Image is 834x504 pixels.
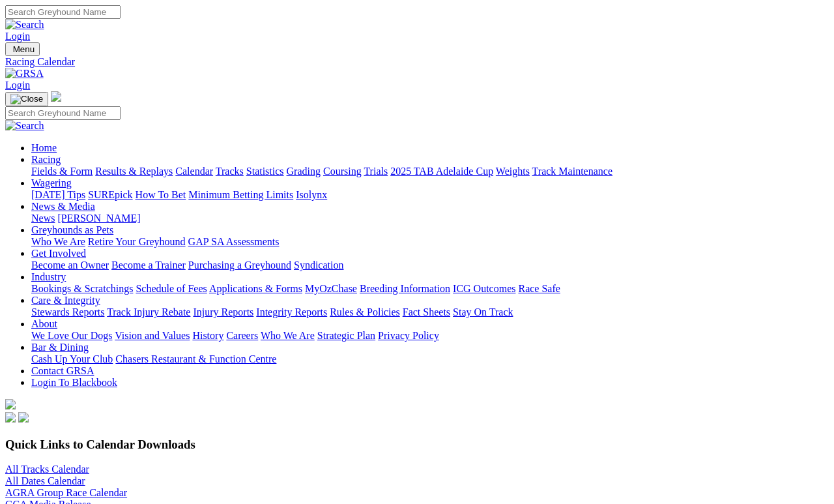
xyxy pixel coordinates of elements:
[317,330,375,341] a: Strategic Plan
[5,68,44,80] img: GRSA
[31,236,85,247] a: Who We Are
[107,306,190,318] a: Track Injury Rebate
[403,306,450,318] a: Fact Sheets
[31,259,109,271] a: Become an Owner
[95,166,173,177] a: Results & Replays
[31,283,133,294] a: Bookings & Scratchings
[5,92,48,106] button: Toggle navigation
[5,120,44,132] img: Search
[31,236,829,248] div: Greyhounds as Pets
[5,487,127,498] a: AGRA Group Race Calendar
[31,271,66,282] a: Industry
[31,295,100,306] a: Care & Integrity
[518,283,560,294] a: Race Safe
[390,166,493,177] a: 2025 TAB Adelaide Cup
[209,283,302,294] a: Applications & Forms
[31,342,89,353] a: Bar & Dining
[88,236,186,247] a: Retire Your Greyhound
[364,166,388,177] a: Trials
[453,306,513,318] a: Stay On Track
[51,91,61,102] img: logo-grsa-white.png
[57,213,140,224] a: [PERSON_NAME]
[226,330,258,341] a: Careers
[31,224,113,235] a: Greyhounds as Pets
[5,80,30,91] a: Login
[31,142,57,153] a: Home
[5,42,40,56] button: Toggle navigation
[31,318,57,329] a: About
[5,19,44,31] img: Search
[13,44,35,54] span: Menu
[261,330,315,341] a: Who We Are
[31,177,72,188] a: Wagering
[496,166,530,177] a: Weights
[5,5,121,19] input: Search
[31,201,95,212] a: News & Media
[31,213,55,224] a: News
[5,412,16,422] img: facebook.svg
[188,236,280,247] a: GAP SA Assessments
[31,306,829,318] div: Care & Integrity
[287,166,321,177] a: Grading
[5,475,85,486] a: All Dates Calendar
[31,189,85,200] a: [DATE] Tips
[216,166,244,177] a: Tracks
[5,464,89,475] a: All Tracks Calendar
[31,330,829,342] div: About
[31,166,93,177] a: Fields & Form
[5,399,16,409] img: logo-grsa-white.png
[136,189,186,200] a: How To Bet
[115,353,276,364] a: Chasers Restaurant & Function Centre
[193,306,253,318] a: Injury Reports
[246,166,284,177] a: Statistics
[31,154,61,165] a: Racing
[31,189,829,201] div: Wagering
[31,248,86,259] a: Get Involved
[31,259,829,271] div: Get Involved
[31,353,113,364] a: Cash Up Your Club
[453,283,515,294] a: ICG Outcomes
[31,365,94,376] a: Contact GRSA
[188,259,291,271] a: Purchasing a Greyhound
[175,166,213,177] a: Calendar
[111,259,186,271] a: Become a Trainer
[188,189,293,200] a: Minimum Betting Limits
[31,353,829,365] div: Bar & Dining
[378,330,439,341] a: Privacy Policy
[360,283,450,294] a: Breeding Information
[5,437,829,452] h3: Quick Links to Calendar Downloads
[31,330,112,341] a: We Love Our Dogs
[330,306,400,318] a: Rules & Policies
[18,412,29,422] img: twitter.svg
[296,189,327,200] a: Isolynx
[532,166,612,177] a: Track Maintenance
[294,259,343,271] a: Syndication
[192,330,223,341] a: History
[5,31,30,42] a: Login
[305,283,357,294] a: MyOzChase
[31,377,117,388] a: Login To Blackbook
[31,166,829,177] div: Racing
[88,189,132,200] a: SUREpick
[323,166,362,177] a: Coursing
[256,306,327,318] a: Integrity Reports
[31,283,829,295] div: Industry
[5,56,829,68] a: Racing Calendar
[136,283,207,294] a: Schedule of Fees
[115,330,190,341] a: Vision and Values
[10,94,43,104] img: Close
[31,306,104,318] a: Stewards Reports
[5,106,121,120] input: Search
[31,213,829,224] div: News & Media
